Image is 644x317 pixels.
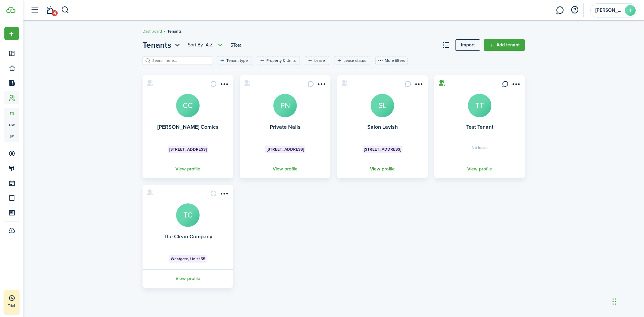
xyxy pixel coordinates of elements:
filter-tag: Open filter [217,56,252,65]
a: tn [4,108,19,119]
a: SL [371,94,394,117]
a: Dashboard [143,28,162,34]
header-page-total: 5 Total [230,42,243,49]
a: Messaging [553,2,566,19]
a: Test Tenant [466,123,493,131]
span: A-Z [206,42,213,48]
avatar-text: T [625,5,636,16]
button: Open menu [316,81,326,90]
a: [PERSON_NAME] Comics [157,123,218,131]
a: View profile [142,269,234,288]
button: Sort byA-Z [188,41,224,49]
a: Salon Lavish [367,123,398,131]
a: Notifications [44,2,56,19]
span: Tenants [167,28,182,34]
button: Open menu [143,39,182,51]
a: TT [468,94,491,117]
a: sp [4,130,19,142]
filter-tag-label: Lease status [343,57,366,64]
a: CC [176,94,200,117]
button: Open menu [510,81,521,90]
button: Open menu [218,81,229,90]
span: Westgate, Unit 155 [171,256,205,262]
filter-tag-label: Lease [314,57,325,64]
filter-tag: Open filter [334,56,370,65]
button: More filters [375,56,408,65]
span: [STREET_ADDRESS] [267,146,304,152]
button: Open resource center [569,4,580,16]
a: TC [176,203,200,227]
button: Tenants [143,39,182,51]
a: Private Nails [270,123,301,131]
span: No lease [472,146,488,150]
span: [STREET_ADDRESS] [364,146,401,152]
a: PN [273,94,297,117]
button: Open menu [4,27,19,40]
iframe: Chat Widget [529,244,644,317]
span: Sort by [188,42,206,48]
a: The Clean Company [164,233,212,240]
a: ow [4,119,19,130]
button: Open menu [413,81,424,90]
a: Import [455,39,480,51]
filter-tag: Open filter [257,56,300,65]
a: View profile [239,160,331,178]
div: Drag [612,291,616,312]
filter-tag-label: Tenant type [226,57,248,64]
a: Add tenant [484,39,525,51]
input: Search here... [151,57,210,64]
a: View profile [142,160,234,178]
a: Trial [4,290,19,314]
button: Search [61,4,69,16]
span: Tenants [143,39,171,51]
a: View profile [336,160,429,178]
button: Open sidebar [28,4,41,16]
img: TenantCloud [6,7,15,13]
filter-tag: Open filter [305,56,329,65]
span: Tyler [595,8,622,13]
span: 4 [52,10,58,16]
a: View profile [433,160,526,178]
button: Open menu [188,41,224,49]
span: [STREET_ADDRESS] [169,146,207,152]
p: Trial [8,303,35,309]
filter-tag-label: Property & Units [266,57,296,64]
button: Open menu [218,190,229,199]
